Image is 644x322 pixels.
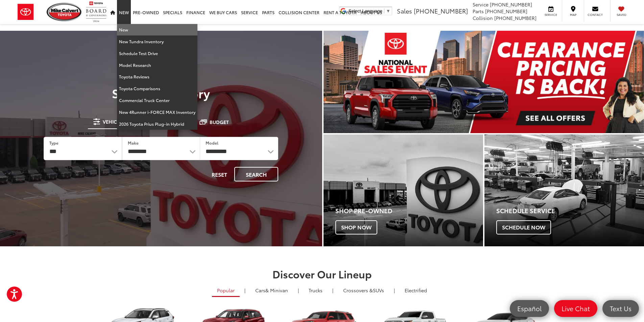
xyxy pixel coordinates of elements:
span: Budget [210,120,229,124]
span: Collision [473,15,493,21]
a: Text Us [602,300,639,317]
span: Text Us [606,304,635,313]
a: Español [510,300,549,317]
h4: Shop Pre-Owned [335,207,483,214]
label: Model [206,140,218,146]
a: Toyota Comparisons [117,83,197,95]
h3: Search Inventory [28,86,294,100]
a: Electrified [400,284,432,296]
span: & Minivan [265,287,288,294]
span: Shop Now [335,220,377,234]
span: Service [473,1,488,8]
label: Type [49,140,58,146]
span: [PHONE_NUMBER] [414,6,468,15]
span: ​ [384,8,384,14]
span: [PHONE_NUMBER] [494,15,536,21]
span: Parts [473,8,484,15]
label: Make [128,140,139,146]
a: New 4Runner i-FORCE MAX Inventory [117,106,197,118]
span: Español [514,304,545,313]
div: Toyota [484,134,644,246]
span: Vehicle [103,119,122,124]
a: New Tundra Inventory [117,36,197,48]
button: Reset [206,167,233,181]
a: Commercial Truck Center [117,95,197,106]
a: Cars [250,284,293,296]
span: Crossovers & [343,287,373,294]
span: [PHONE_NUMBER] [490,1,532,8]
div: Toyota [324,134,483,246]
a: 2026 Toyota Prius Plug-in Hybrid [117,118,197,130]
span: Sales [397,6,412,15]
a: Shop Pre-Owned Shop Now [324,134,483,246]
h2: Discover Our Lineup [84,268,560,279]
span: [PHONE_NUMBER] [485,8,527,15]
a: Trucks [304,284,328,296]
span: Schedule Now [496,220,551,234]
a: Model Research [117,59,197,71]
a: Schedule Test Drive [117,48,197,59]
a: New [117,24,197,36]
a: Toyota Reviews [117,71,197,83]
h4: Schedule Service [496,207,644,214]
span: Saved [614,13,629,17]
a: Live Chat [554,300,597,317]
a: Popular [212,284,240,297]
a: SUVs [338,284,389,296]
span: ▼ [386,8,390,14]
span: Service [543,13,558,17]
a: Schedule Service Schedule Now [484,134,644,246]
img: Mike Calvert Toyota [47,3,82,21]
span: Map [566,13,580,17]
span: Live Chat [558,304,593,313]
li: | [331,287,335,294]
li: | [243,287,247,294]
button: Search [234,167,278,181]
li: | [392,287,397,294]
li: | [296,287,301,294]
span: Contact [588,13,603,17]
